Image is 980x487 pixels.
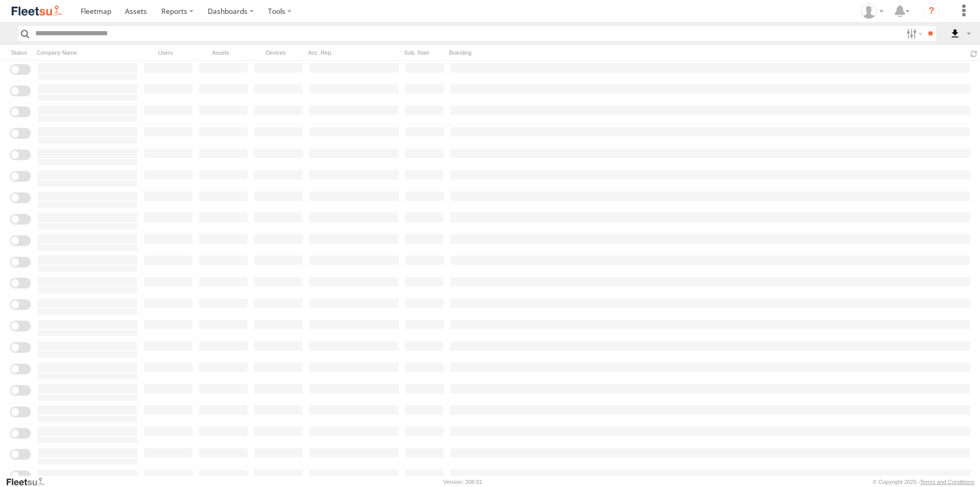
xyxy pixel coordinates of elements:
label: Export results as... [944,26,972,41]
span: Refresh [968,49,980,59]
div: Sub. Start [401,46,442,59]
div: Company Name [34,46,136,59]
a: Visit our Website [6,477,53,487]
div: abdallah Jaber [857,4,887,19]
div: Users [140,46,191,59]
div: Devices [250,46,301,59]
i: ? [923,3,940,19]
a: Terms and Conditions [920,479,974,485]
label: Search Filter Options [902,26,924,41]
div: © Copyright 2025 - [873,479,974,485]
div: Assets [195,46,246,59]
div: Branding [446,46,964,59]
div: Status [8,46,30,59]
div: Version: 308.01 [444,479,482,485]
img: fleetsu-logo-horizontal.svg [10,4,63,18]
div: Acc. Rep. [305,46,397,59]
